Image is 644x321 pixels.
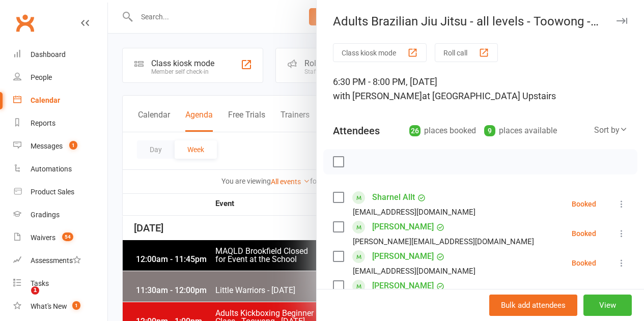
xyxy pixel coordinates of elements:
[13,249,107,272] a: Assessments
[409,124,476,138] div: places booked
[372,189,415,206] a: Sharnel Allt
[13,43,107,66] a: Dashboard
[333,43,427,62] button: Class kiosk mode
[572,259,596,267] div: Booked
[31,73,52,81] div: People
[13,66,107,89] a: People
[31,188,74,196] div: Product Sales
[13,112,107,135] a: Reports
[572,230,596,237] div: Booked
[31,96,60,104] div: Calendar
[333,124,380,138] div: Attendees
[31,279,49,287] div: Tasks
[69,141,77,150] span: 1
[594,124,628,137] div: Sort by
[13,203,107,226] a: Gradings
[13,158,107,181] a: Automations
[31,256,81,265] div: Assessments
[13,181,107,203] a: Product Sales
[572,200,596,208] div: Booked
[333,91,422,101] span: with [PERSON_NAME]
[372,278,434,294] a: [PERSON_NAME]
[31,142,63,150] div: Messages
[31,302,67,310] div: What's New
[13,272,107,295] a: Tasks
[353,265,475,278] div: [EMAIL_ADDRESS][DOMAIN_NAME]
[372,219,434,235] a: [PERSON_NAME]
[31,234,55,242] div: Waivers
[489,295,577,316] button: Bulk add attendees
[333,75,628,103] div: 6:30 PM - 8:00 PM, [DATE]
[409,125,421,136] div: 26
[13,135,107,158] a: Messages 1
[484,124,557,138] div: places available
[31,119,55,127] div: Reports
[31,165,72,173] div: Automations
[12,10,38,36] a: Clubworx
[317,14,644,28] div: Adults Brazilian Jiu Jitsu - all levels - Toowong - [DATE]
[13,295,107,318] a: What's New1
[583,295,632,316] button: View
[422,91,556,101] span: at [GEOGRAPHIC_DATA] Upstairs
[31,211,60,219] div: Gradings
[484,125,495,136] div: 9
[10,286,35,311] iframe: Intercom live chat
[62,232,73,241] span: 54
[13,226,107,249] a: Waivers 54
[353,235,534,248] div: [PERSON_NAME][EMAIL_ADDRESS][DOMAIN_NAME]
[13,89,107,112] a: Calendar
[435,43,498,62] button: Roll call
[72,301,80,310] span: 1
[31,50,66,59] div: Dashboard
[31,286,39,295] span: 1
[353,206,475,219] div: [EMAIL_ADDRESS][DOMAIN_NAME]
[372,248,434,265] a: [PERSON_NAME]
